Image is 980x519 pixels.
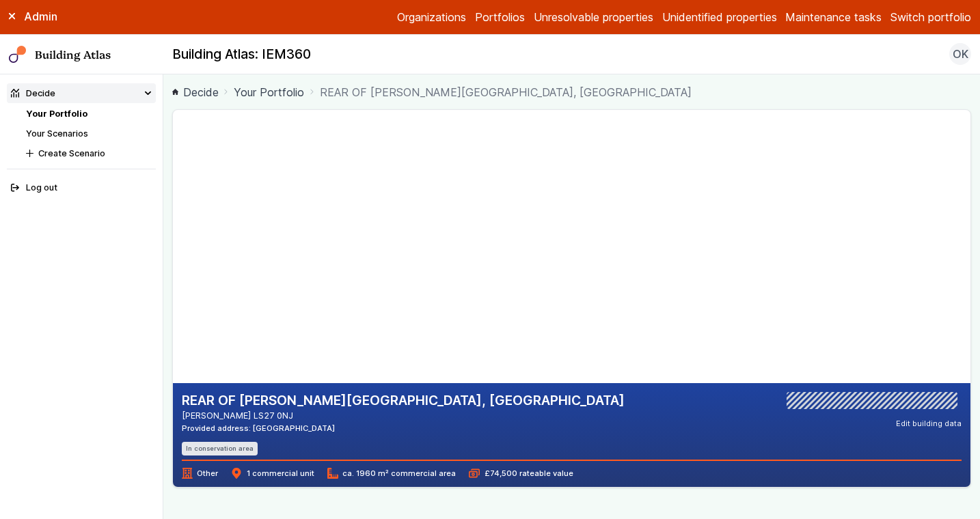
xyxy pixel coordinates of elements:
span: ca. 1960 m² commercial area [327,468,456,479]
div: Provided address: [GEOGRAPHIC_DATA] [182,423,625,434]
button: Switch portfolio [890,9,971,25]
span: 1 commercial unit [231,468,314,479]
h2: Building Atlas: IEM360 [172,46,311,64]
a: Decide [172,84,219,100]
a: Organizations [397,9,466,25]
span: Other [182,468,218,479]
h2: REAR OF [PERSON_NAME][GEOGRAPHIC_DATA], [GEOGRAPHIC_DATA] [182,392,625,410]
a: Unidentified properties [662,9,777,25]
button: Create Scenario [22,143,156,163]
address: [PERSON_NAME] LS27 0NJ [182,409,625,422]
a: Unresolvable properties [534,9,653,25]
a: Maintenance tasks [785,9,882,25]
span: OK [953,46,968,62]
summary: Decide [7,83,156,103]
a: Your Scenarios [26,128,88,139]
a: Your Portfolio [234,84,304,100]
button: Edit building data [896,418,962,429]
img: main-0bbd2752.svg [9,46,27,64]
a: Your Portfolio [26,109,87,119]
button: Log out [7,178,156,198]
button: OK [949,43,971,65]
span: REAR OF [PERSON_NAME][GEOGRAPHIC_DATA], [GEOGRAPHIC_DATA] [320,84,692,100]
span: £74,500 rateable value [469,468,573,479]
a: Portfolios [475,9,525,25]
div: Decide [11,87,55,100]
li: In conservation area [182,442,258,455]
